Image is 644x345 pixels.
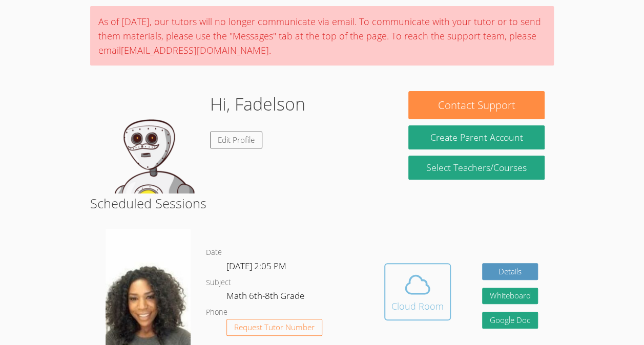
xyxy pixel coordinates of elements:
[408,125,544,149] button: Create Parent Account
[206,276,231,289] dt: Subject
[408,91,544,119] button: Contact Support
[226,319,322,336] button: Request Tutor Number
[90,193,554,213] h2: Scheduled Sessions
[210,132,262,148] a: Edit Profile
[226,289,306,306] dd: Math 6th-8th Grade
[482,288,538,305] button: Whiteboard
[206,306,227,319] dt: Phone
[234,324,315,331] span: Request Tutor Number
[90,6,554,66] div: As of [DATE], our tutors will no longer communicate via email. To communicate with your tutor or ...
[210,91,305,117] h1: Hi, Fadelson
[384,263,451,320] button: Cloud Room
[99,91,202,193] img: default.png
[226,260,286,272] span: [DATE] 2:05 PM
[482,312,538,329] a: Google Doc
[391,299,444,313] div: Cloud Room
[206,246,222,259] dt: Date
[408,156,544,180] a: Select Teachers/Courses
[482,263,538,280] a: Details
